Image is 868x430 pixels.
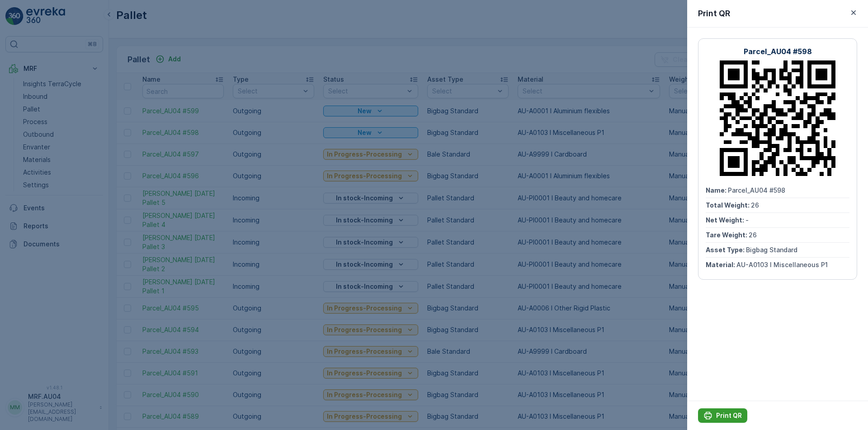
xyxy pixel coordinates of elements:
[8,222,38,230] span: Material :
[8,178,47,185] span: Net Weight :
[706,186,728,194] span: Name :
[746,246,797,254] span: Bigbag Standard
[8,163,53,171] span: Total Weight :
[399,8,467,18] p: Parcel_AU04 #596
[744,46,812,57] p: Parcel_AU04 #598
[30,148,87,156] span: Parcel_AU04 #596
[8,208,48,215] span: Asset Type :
[698,408,747,423] button: Print QR
[749,231,757,239] span: 26
[706,201,751,209] span: Total Weight :
[48,208,99,215] span: Bigbag Standard
[8,148,30,156] span: Name :
[716,411,742,420] p: Print QR
[736,261,828,268] span: AU-A0103 I Miscellaneous P1
[47,178,51,185] span: -
[53,163,60,171] span: 16
[706,246,746,254] span: Asset Type :
[751,201,759,209] span: 26
[38,222,138,230] span: AU-A0001 I Aluminium flexibles
[51,193,57,200] span: 16
[8,193,51,200] span: Tare Weight :
[706,261,736,268] span: Material :
[698,7,730,20] p: Print QR
[745,216,749,224] span: -
[728,186,785,194] span: Parcel_AU04 #598
[706,216,745,224] span: Net Weight :
[706,231,749,239] span: Tare Weight :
